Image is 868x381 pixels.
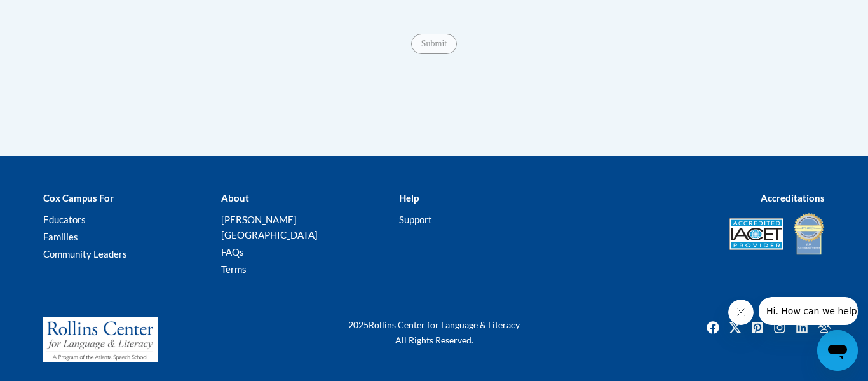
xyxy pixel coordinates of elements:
img: Rollins Center for Language & Literacy - A Program of the Atlanta Speech School [43,317,158,362]
span: 2025 [348,319,369,330]
iframe: Message from company [759,297,858,325]
b: Cox Campus For [43,192,114,204]
img: Facebook group icon [814,317,834,338]
b: Help [399,192,419,204]
a: Terms [221,263,247,275]
a: Pinterest [747,317,768,338]
a: Support [399,214,432,225]
a: Families [43,231,78,242]
img: Accredited IACET® Provider [729,218,783,250]
a: Twitter [725,317,745,338]
a: Educators [43,214,86,225]
a: Linkedin [792,317,812,338]
img: IDA® Accredited [793,212,825,256]
iframe: Close message [728,300,754,325]
iframe: Button to launch messaging window [817,330,858,371]
img: Facebook icon [703,317,723,338]
b: About [221,192,249,204]
a: Facebook Group [814,317,834,338]
b: Accreditations [761,192,825,204]
img: LinkedIn icon [792,317,812,338]
div: Rollins Center for Language & Literacy All Rights Reserved. [301,317,567,348]
img: Instagram icon [770,317,790,338]
a: [PERSON_NAME][GEOGRAPHIC_DATA] [221,214,318,240]
img: Twitter icon [725,317,745,338]
a: Facebook [703,317,723,338]
a: FAQs [221,246,244,258]
img: Pinterest icon [747,317,768,338]
a: Instagram [770,317,790,338]
span: Hi. How can we help? [8,9,103,19]
a: Community Leaders [43,248,127,260]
